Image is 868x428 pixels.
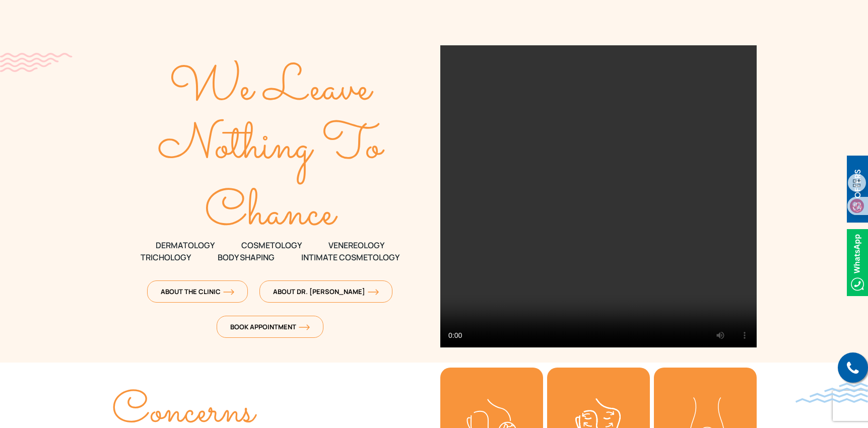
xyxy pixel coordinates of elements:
span: TRICHOLOGY [141,251,191,263]
span: DERMATOLOGY [156,239,215,251]
span: COSMETOLOGY [241,239,302,251]
a: Book Appointmentorange-arrow [217,316,323,338]
img: offerBt [847,156,868,223]
span: About The Clinic [161,287,234,296]
text: Chance [205,177,338,251]
span: Book Appointment [230,322,310,331]
span: Body Shaping [218,251,275,263]
span: VENEREOLOGY [328,239,384,251]
img: bluewave [795,383,868,403]
text: We Leave [169,52,374,126]
img: orange-arrow [368,289,379,295]
a: About Dr. [PERSON_NAME]orange-arrow [259,280,392,303]
a: Whatsappicon [847,256,868,267]
a: About The Clinicorange-arrow [147,280,248,303]
span: About Dr. [PERSON_NAME] [273,287,379,296]
img: orange-arrow [223,289,234,295]
span: Intimate Cosmetology [301,251,399,263]
img: orange-arrow [299,324,310,330]
img: Whatsappicon [847,229,868,296]
text: Nothing To [158,110,385,184]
